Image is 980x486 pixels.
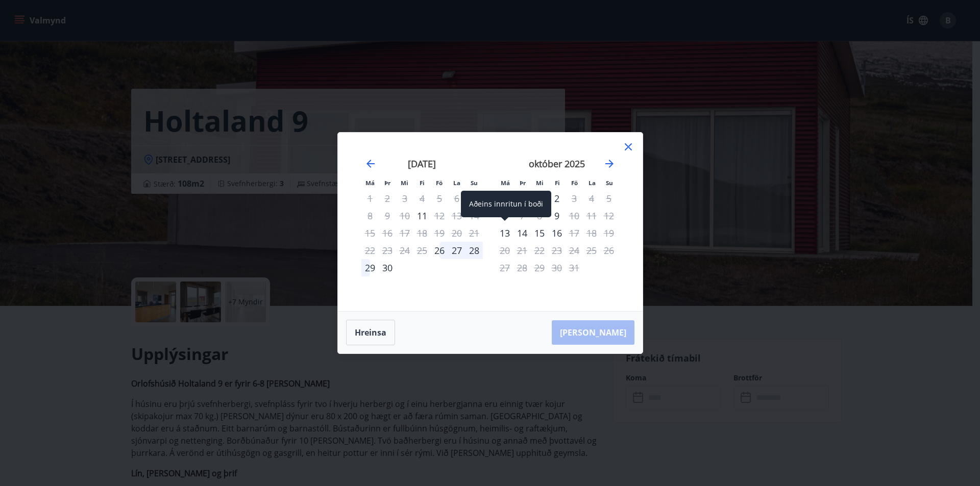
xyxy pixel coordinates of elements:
td: mánudagur, 29. september 2025 [361,259,379,276]
td: Not available. þriðjudagur, 2. september 2025 [379,190,396,207]
div: 14 [513,224,531,242]
td: Not available. laugardagur, 4. október 2025 [583,190,600,207]
td: Not available. mánudagur, 15. september 2025 [361,224,379,242]
small: Mi [536,179,544,187]
div: Move forward to switch to the next month. [603,158,616,170]
div: Aðeins innritun í boði [548,207,566,224]
div: 2 [548,190,566,207]
td: Not available. föstudagur, 31. október 2025 [566,259,583,276]
td: Not available. laugardagur, 13. september 2025 [448,207,465,224]
td: Not available. laugardagur, 6. september 2025 [448,190,465,207]
div: Aðeins innritun í boði [431,242,448,259]
td: Not available. laugardagur, 20. september 2025 [448,224,465,242]
td: Not available. föstudagur, 24. október 2025 [566,242,583,259]
td: Not available. þriðjudagur, 28. október 2025 [513,259,531,276]
button: Hreinsa [346,320,395,345]
small: Mi [401,179,408,187]
td: Not available. föstudagur, 3. október 2025 [566,190,583,207]
div: 16 [548,224,566,242]
td: miðvikudagur, 15. október 2025 [531,224,548,242]
td: Not available. föstudagur, 5. september 2025 [431,190,448,207]
small: Þr [520,179,526,187]
td: Not available. sunnudagur, 21. september 2025 [465,224,483,242]
td: Not available. fimmtudagur, 18. september 2025 [413,224,431,242]
td: Not available. fimmtudagur, 25. september 2025 [413,242,431,259]
td: sunnudagur, 28. september 2025 [465,242,483,259]
td: Not available. þriðjudagur, 23. september 2025 [379,242,396,259]
small: Fi [420,179,425,187]
small: Má [501,179,510,187]
td: Not available. miðvikudagur, 3. september 2025 [396,190,413,207]
td: laugardagur, 27. september 2025 [448,242,465,259]
td: mánudagur, 13. október 2025 [496,224,513,242]
td: Not available. laugardagur, 25. október 2025 [583,242,600,259]
td: Not available. föstudagur, 12. september 2025 [431,207,448,224]
td: Not available. fimmtudagur, 30. október 2025 [548,259,566,276]
div: 1 [531,190,548,207]
strong: [DATE] [408,158,436,170]
small: La [453,179,460,187]
small: Þr [384,179,390,187]
div: Aðeins innritun í boði [413,207,431,224]
td: Not available. fimmtudagur, 4. september 2025 [413,190,431,207]
td: föstudagur, 26. september 2025 [431,242,448,259]
td: Not available. mánudagur, 1. september 2025 [361,190,379,207]
strong: október 2025 [529,158,585,170]
td: miðvikudagur, 1. október 2025 [531,190,548,207]
td: þriðjudagur, 14. október 2025 [513,224,531,242]
td: Not available. föstudagur, 17. október 2025 [566,224,583,242]
div: 15 [531,224,548,242]
small: Fi [555,179,560,187]
td: Not available. sunnudagur, 19. október 2025 [600,224,618,242]
td: Not available. sunnudagur, 5. október 2025 [600,190,618,207]
div: Aðeins útritun í boði [566,190,583,207]
td: Not available. sunnudagur, 12. október 2025 [600,207,618,224]
td: Not available. þriðjudagur, 16. september 2025 [379,224,396,242]
div: Aðeins útritun í boði [566,224,583,242]
div: 29 [361,259,379,276]
td: Not available. föstudagur, 10. október 2025 [566,207,583,224]
td: fimmtudagur, 9. október 2025 [548,207,566,224]
td: Not available. þriðjudagur, 9. september 2025 [379,207,396,224]
td: Not available. miðvikudagur, 22. október 2025 [531,242,548,259]
td: fimmtudagur, 11. september 2025 [413,207,431,224]
div: 30 [379,259,396,276]
td: Not available. sunnudagur, 26. október 2025 [600,242,618,259]
div: Aðeins útritun í boði [566,207,583,224]
td: fimmtudagur, 16. október 2025 [548,224,566,242]
small: Fö [436,179,443,187]
td: Not available. miðvikudagur, 29. október 2025 [531,259,548,276]
div: Aðeins útritun í boði [431,207,448,224]
td: Not available. mánudagur, 20. október 2025 [496,242,513,259]
td: Not available. mánudagur, 22. september 2025 [361,242,379,259]
td: Not available. mánudagur, 27. október 2025 [496,259,513,276]
td: Not available. laugardagur, 11. október 2025 [583,207,600,224]
div: Aðeins innritun í boði [496,224,513,242]
td: Not available. mánudagur, 8. september 2025 [361,207,379,224]
div: Aðeins innritun í boði [461,191,551,217]
small: Su [606,179,613,187]
td: Not available. sunnudagur, 7. september 2025 [465,190,483,207]
td: Not available. laugardagur, 18. október 2025 [583,224,600,242]
div: Move backward to switch to the previous month. [364,158,377,170]
small: Fö [571,179,578,187]
td: Not available. fimmtudagur, 23. október 2025 [548,242,566,259]
td: Not available. miðvikudagur, 10. september 2025 [396,207,413,224]
td: Not available. miðvikudagur, 24. september 2025 [396,242,413,259]
td: Not available. föstudagur, 19. september 2025 [431,224,448,242]
td: Not available. þriðjudagur, 21. október 2025 [513,242,531,259]
td: þriðjudagur, 30. september 2025 [379,259,396,276]
td: Not available. miðvikudagur, 17. september 2025 [396,224,413,242]
div: Calendar [350,145,630,299]
td: fimmtudagur, 2. október 2025 [548,190,566,207]
div: 27 [448,242,465,259]
small: Su [471,179,478,187]
small: Má [365,179,375,187]
div: 28 [465,242,483,259]
small: La [589,179,596,187]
